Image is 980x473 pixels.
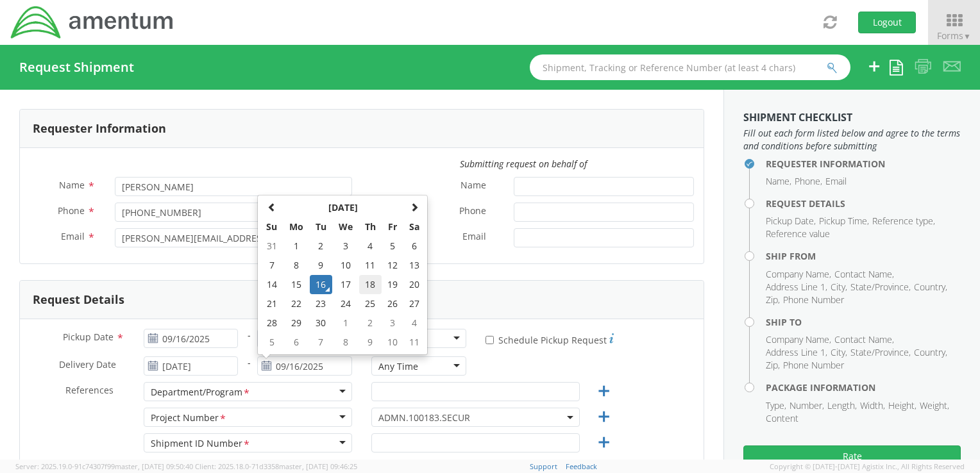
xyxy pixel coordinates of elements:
span: Next Month [410,203,419,212]
button: Logout [858,12,916,33]
td: 16 [310,275,332,294]
td: 29 [283,313,310,333]
li: Zip [766,359,780,372]
td: 21 [260,294,283,313]
td: 11 [359,256,382,275]
td: 9 [310,256,332,275]
th: Sa [403,217,425,236]
li: Height [888,399,917,412]
h4: Package Information [766,383,961,392]
a: Support [530,461,557,471]
td: 23 [310,294,332,313]
li: Address Line 1 [766,281,827,294]
input: Shipment, Tracking or Reference Number (at least 4 chars) [530,54,850,80]
td: 11 [403,333,425,352]
h4: Ship From [766,251,961,261]
td: 31 [260,236,283,256]
td: 17 [332,275,359,294]
td: 4 [403,313,425,333]
button: Rate [743,445,961,467]
div: Any Time [378,360,418,373]
td: 25 [359,294,382,313]
td: 19 [382,275,403,294]
li: Name [766,175,791,188]
span: Phone [459,204,486,219]
li: Phone Number [783,294,844,306]
td: 12 [382,256,403,275]
th: Th [359,217,382,236]
h4: Request Shipment [19,60,134,74]
td: 10 [332,256,359,275]
span: Name [59,179,85,191]
span: Email [462,230,486,245]
span: Forms [937,29,971,42]
li: City [831,281,847,294]
h3: Request Details [33,294,124,306]
a: Feedback [566,461,597,471]
span: Name [460,179,486,194]
li: Content [766,412,798,425]
li: State/Province [850,346,911,359]
td: 30 [310,313,332,333]
span: ▼ [963,31,971,42]
th: Select Month [283,198,403,217]
td: 3 [382,313,403,333]
h3: Requester Information [33,122,166,135]
li: Address Line 1 [766,346,827,359]
span: ADMN.100183.SECUR [378,411,573,424]
li: Contact Name [834,333,894,346]
li: State/Province [850,281,911,294]
td: 24 [332,294,359,313]
td: 2 [310,236,332,256]
h4: Request Details [766,199,961,208]
h4: Ship To [766,317,961,327]
div: Project Number [151,411,227,425]
input: Schedule Pickup Request [486,336,494,344]
td: 6 [283,333,310,352]
label: Schedule Pickup Request [486,331,614,347]
li: Company Name [766,268,831,281]
td: 22 [283,294,310,313]
li: Reference type [872,215,935,228]
span: Server: 2025.19.0-91c74307f99 [15,461,193,471]
li: Reference value [766,228,830,240]
span: Phone [58,204,85,217]
span: ADMN.100183.SECUR [371,408,580,427]
li: Length [827,399,857,412]
td: 1 [283,236,310,256]
li: Contact Name [834,268,894,281]
span: Previous Month [267,203,276,212]
th: Fr [382,217,403,236]
li: Number [790,399,824,412]
td: 20 [403,275,425,294]
td: 15 [283,275,310,294]
td: 4 [359,236,382,256]
li: Country [914,346,947,359]
th: Tu [310,217,332,236]
td: 1 [332,313,359,333]
td: 18 [359,275,382,294]
td: 27 [403,294,425,313]
li: Weight [920,399,949,412]
td: 28 [260,313,283,333]
span: Copyright © [DATE]-[DATE] Agistix Inc., All Rights Reserved [770,461,965,472]
td: 6 [403,236,425,256]
li: Company Name [766,333,831,346]
td: 7 [260,256,283,275]
td: 14 [260,275,283,294]
td: 8 [332,333,359,352]
span: Pickup Date [63,331,114,343]
span: Email [61,230,85,242]
li: Pickup Date [766,215,816,228]
i: Submitting request on behalf of [460,158,587,170]
td: 5 [382,236,403,256]
td: 7 [310,333,332,352]
div: Shipment ID Number [151,437,251,451]
th: Su [260,217,283,236]
span: References [65,384,114,396]
li: City [831,346,847,359]
span: Delivery Date [59,358,116,373]
li: Zip [766,294,780,306]
h4: Requester Information [766,159,961,169]
td: 8 [283,256,310,275]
